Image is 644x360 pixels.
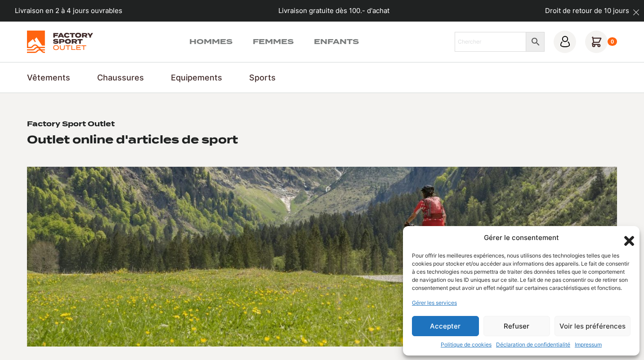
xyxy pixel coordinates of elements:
[278,6,389,16] p: Livraison gratuite dès 100.- d'achat
[575,341,602,349] a: Impressum
[253,36,294,47] a: Femmes
[27,120,115,129] h1: Factory Sport Outlet
[15,6,122,16] p: Livraison en 2 à 4 jours ouvrables
[249,71,276,84] a: Sports
[27,133,238,147] h2: Outlet online d'articles de sport
[189,36,233,47] a: Hommes
[483,316,550,336] button: Refuser
[608,37,617,46] div: 0
[412,252,630,292] div: Pour offrir les meilleures expériences, nous utilisons des technologies telles que les cookies po...
[27,31,93,53] img: Factory Sport Outlet
[171,71,222,84] a: Equipements
[441,341,492,349] a: Politique de cookies
[555,316,631,336] button: Voir les préférences
[545,6,629,16] p: Droit de retour de 10 jours
[496,341,570,349] a: Déclaration de confidentialité
[412,316,479,336] button: Accepter
[455,32,526,52] input: Chercher
[622,233,631,242] div: Fermer la boîte de dialogue
[484,233,559,243] div: Gérer le consentement
[314,36,359,47] a: Enfants
[97,71,144,84] a: Chaussures
[412,299,457,307] a: Gérer les services
[27,71,70,84] a: Vêtements
[628,4,644,20] button: dismiss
